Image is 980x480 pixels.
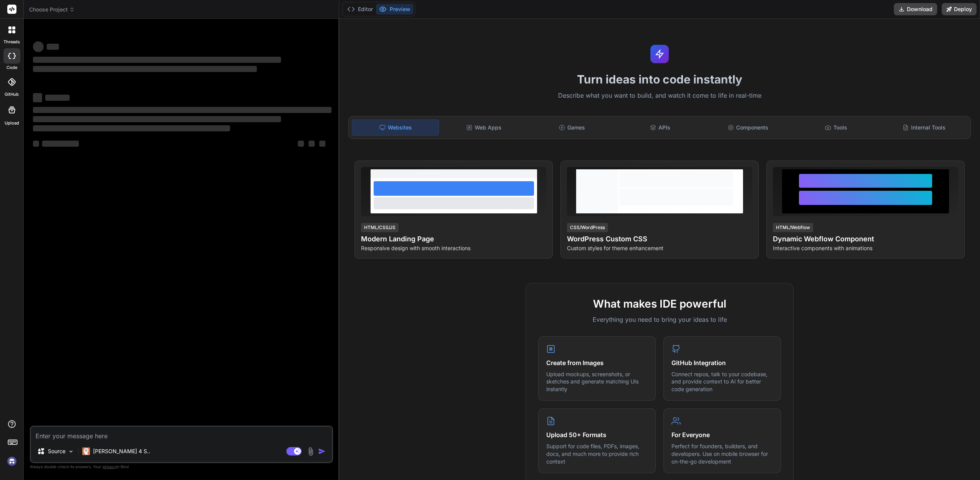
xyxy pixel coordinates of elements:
[82,447,90,455] img: Claude 4 Sonnet
[671,358,773,367] h4: GitHub Integration
[33,125,230,131] span: ‌
[5,91,19,98] label: GitHub
[361,223,399,232] div: HTML/CSS/JS
[33,66,257,72] span: ‌
[546,358,648,367] h4: Create from Images
[48,447,65,455] p: Source
[47,44,59,50] span: ‌
[45,95,70,101] span: ‌
[33,107,332,113] span: ‌
[352,120,439,136] div: Websites
[942,3,977,15] button: Deploy
[538,315,781,324] p: Everything you need to bring your ideas to life
[33,41,44,52] span: ‌
[344,4,376,15] button: Editor
[3,39,20,45] label: threads
[344,72,975,86] h1: Turn ideas into code instantly
[773,244,958,252] p: Interactive components with animations
[5,455,18,468] img: signin
[529,120,615,136] div: Games
[42,141,79,147] span: ‌
[705,120,791,136] div: Components
[538,296,781,312] h2: What makes IDE powerful
[361,244,546,252] p: Responsive design with smooth interactions
[344,91,975,101] p: Describe what you want to build, and watch it come to life in real-time
[5,120,19,126] label: Upload
[567,234,752,244] h4: WordPress Custom CSS
[319,141,325,147] span: ‌
[894,3,937,15] button: Download
[671,370,773,393] p: Connect repos, talk to your codebase, and provide context to AI for better code generation
[441,120,527,136] div: Web Apps
[68,448,74,455] img: Pick Models
[309,141,315,147] span: ‌
[546,370,648,393] p: Upload mockups, screenshots, or sketches and generate matching UIs instantly
[7,64,17,71] label: code
[361,234,546,244] h4: Modern Landing Page
[617,120,703,136] div: APIs
[33,57,281,63] span: ‌
[567,223,608,232] div: CSS/WordPress
[93,447,150,455] p: [PERSON_NAME] 4 S..
[376,4,413,15] button: Preview
[793,120,879,136] div: Tools
[298,141,304,147] span: ‌
[546,442,648,465] p: Support for code files, PDFs, images, docs, and much more to provide rich context
[546,430,648,439] h4: Upload 50+ Formats
[567,244,752,252] p: Custom styles for theme enhancement
[33,116,281,122] span: ‌
[881,120,967,136] div: Internal Tools
[30,463,333,470] p: Always double-check its answers. Your in Bind
[671,442,773,465] p: Perfect for founders, builders, and developers. Use on mobile browser for on-the-go development
[671,430,773,439] h4: For Everyone
[103,464,116,469] span: privacy
[29,6,75,13] span: Choose Project
[306,447,315,456] img: attachment
[773,223,813,232] div: HTML/Webflow
[318,447,326,455] img: icon
[33,93,42,102] span: ‌
[33,141,39,147] span: ‌
[773,234,958,244] h4: Dynamic Webflow Component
